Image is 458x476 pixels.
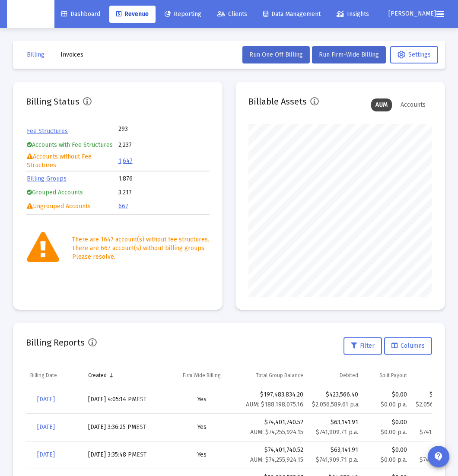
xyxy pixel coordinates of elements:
span: Revenue [116,10,149,18]
small: AUM: $74,255,924.15 [250,456,303,463]
a: Dashboard [54,6,107,23]
div: $423,566.40 [312,390,358,399]
small: $2,056,589.61 p.a. [312,401,359,408]
div: Yes [172,423,232,432]
a: Billing Groups [27,175,67,182]
span: [DATE] [37,451,55,458]
a: Fee Structures [27,127,68,135]
td: Grouped Accounts [27,186,118,199]
td: Column Total Group Balance [237,365,308,386]
button: [PERSON_NAME] [378,5,429,22]
a: Revenue [109,6,156,23]
td: Column Billing Date [26,365,84,386]
button: Filter [343,337,382,355]
button: Run One Off Billing [242,46,310,63]
span: Clients [217,10,247,18]
small: AUM: $188,198,075.16 [246,401,303,408]
h2: Billable Assets [248,95,307,108]
div: $74,401,740.52 [241,418,303,437]
small: AUM: $74,255,924.15 [250,428,303,436]
div: $0.00 [367,418,407,437]
a: Clients [210,6,254,23]
td: Accounts with Fee Structures [27,139,118,152]
small: EST [136,423,146,431]
td: Column Firm Wide Billing [167,365,237,386]
a: Reporting [158,6,208,23]
div: Yes [172,451,232,459]
div: $63,141.91 [312,418,358,427]
a: [DATE] [30,419,62,436]
span: Columns [391,342,425,349]
div: [DATE] 3:36:25 PM [88,423,163,432]
a: 1,647 [118,157,133,165]
small: $0.00 p.a. [381,401,407,408]
div: There are 1647 account(s) without fee structures. [72,235,209,244]
div: Please resolve. [72,253,209,261]
span: [DATE] [37,396,55,403]
div: Accounts [396,98,430,111]
div: $197,483,834.20 [241,390,303,409]
span: Settings [398,51,431,58]
img: Dashboard [13,6,48,23]
div: Billing Date [30,372,57,379]
h2: Billing Status [26,95,80,108]
div: $63,141.91 [312,446,358,454]
span: Invoices [60,51,83,58]
div: There are 667 account(s) without billing groups. [72,244,209,253]
td: 293 [118,125,164,133]
small: EST [137,396,146,403]
div: Split Payout [379,372,407,379]
td: 3,217 [118,186,209,199]
mat-icon: arrow_drop_down [436,6,446,23]
div: $0.00 [367,390,407,409]
td: Column Debited [308,365,363,386]
button: Columns [384,337,432,355]
a: [DATE] [30,391,62,408]
div: $74,401,740.52 [241,446,303,464]
small: $741,909.71 p.a. [316,456,358,463]
td: 2,237 [118,139,209,152]
small: $741,909.71 p.a. [316,428,358,436]
a: Data Management [256,6,328,23]
button: Invoices [54,46,90,63]
div: Firm Wide Billing [183,372,221,379]
span: Reporting [165,10,201,18]
a: Insights [330,6,376,23]
div: Debited [340,372,358,379]
button: Settings [390,46,438,63]
small: $0.00 p.a. [381,428,407,436]
span: Filter [351,342,375,349]
div: Total Group Balance [256,372,303,379]
span: [PERSON_NAME] [388,10,436,18]
small: EST [137,451,146,458]
td: 1,876 [118,172,209,185]
h2: Billing Reports [26,336,85,349]
span: [DATE] [37,423,55,431]
div: Yes [172,395,232,404]
td: Ungrouped Accounts [27,200,118,213]
td: Column Created [84,365,167,386]
mat-icon: contact_support [433,451,444,462]
div: Created [88,372,107,379]
div: [DATE] 4:05:14 PM [88,395,163,404]
small: $0.00 p.a. [381,456,407,463]
button: Run Firm-Wide Billing [312,46,386,63]
span: Data Management [263,10,321,18]
span: Run One Off Billing [249,51,303,58]
td: Accounts without Fee Structures [27,152,118,170]
a: 667 [118,203,128,210]
span: Dashboard [61,10,100,18]
div: $0.00 [367,446,407,464]
td: Column Split Payout [363,365,411,386]
a: [DATE] [30,446,62,463]
div: AUM [371,98,392,111]
div: [DATE] 3:35:48 PM [88,451,163,459]
span: Insights [337,10,369,18]
span: Billing [27,51,45,58]
button: Billing [20,46,51,63]
span: Run Firm-Wide Billing [319,51,379,58]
